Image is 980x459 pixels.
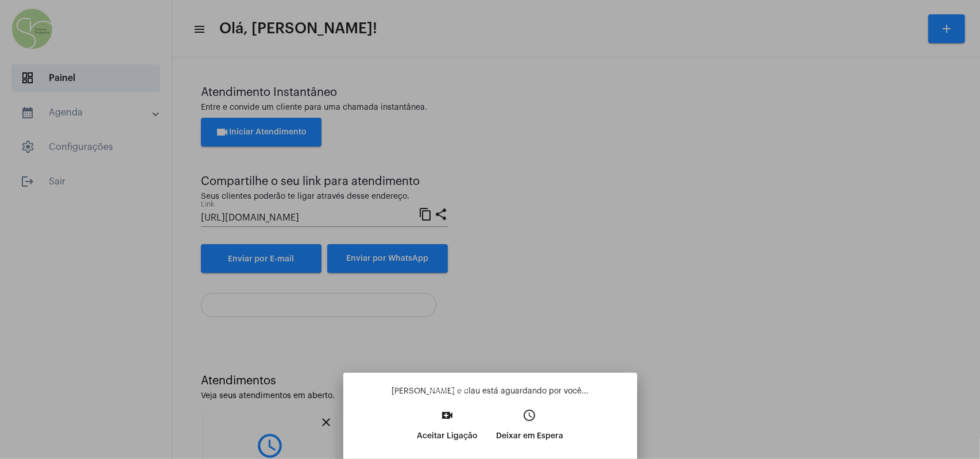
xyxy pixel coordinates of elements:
mat-icon: video_call [440,408,454,422]
mat-icon: access_time [523,408,537,422]
div: Aceitar ligação [423,384,474,397]
button: Aceitar Ligação [408,405,487,454]
p: Deixar em Espera [496,426,563,446]
p: Aceitar Ligação [417,426,478,446]
p: [PERSON_NAME] e clau está aguardando por você... [353,385,628,397]
button: Deixar em Espera [487,405,572,454]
